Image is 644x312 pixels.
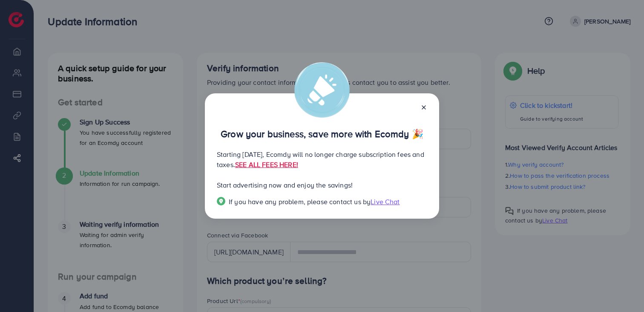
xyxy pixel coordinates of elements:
[294,62,350,118] img: alert
[235,160,298,169] a: SEE ALL FEES HERE!
[217,197,225,205] img: Popup guide
[371,197,400,206] span: Live Chat
[229,197,371,206] span: If you have any problem, please contact us by
[217,149,427,170] p: Starting [DATE], Ecomdy will no longer charge subscription fees and taxes.
[217,129,427,139] p: Grow your business, save more with Ecomdy 🎉
[217,180,427,190] p: Start advertising now and enjoy the savings!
